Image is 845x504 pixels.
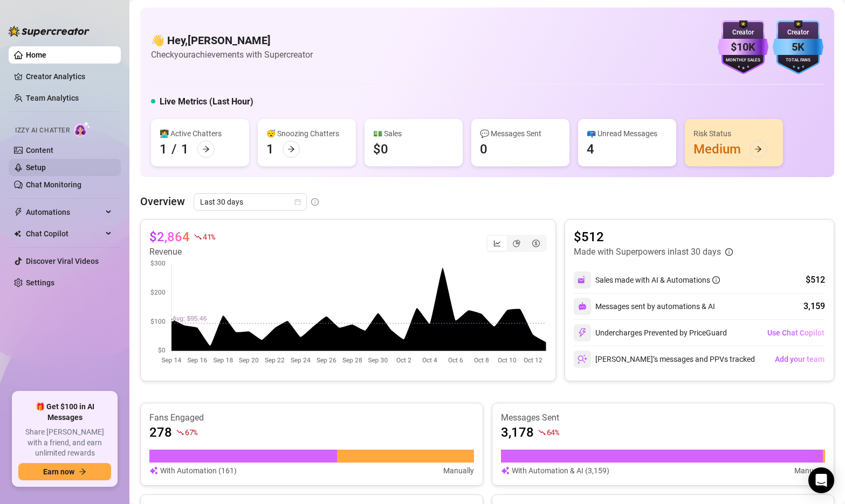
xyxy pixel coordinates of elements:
[578,275,587,285] img: svg%3e
[266,128,347,139] div: 😴 Snoozing Chatters
[26,68,112,85] a: Creator Analytics
[501,465,510,477] img: svg%3e
[140,193,185,209] article: Overview
[532,240,540,247] span: dollar-circle
[14,208,23,216] span: thunderbolt
[773,39,823,55] div: 5K
[587,141,594,158] div: 4
[718,57,768,64] div: Monthly Sales
[773,57,823,64] div: Total Fans
[578,328,587,338] img: svg%3e
[149,246,215,258] article: Revenue
[373,141,388,158] div: $0
[26,180,81,189] a: Chat Monitoring
[578,354,587,364] img: svg%3e
[501,424,534,441] article: 3,178
[767,324,825,341] button: Use Chat Copilot
[194,233,202,241] span: fall
[18,402,111,423] span: 🎁 Get $100 in AI Messages
[574,246,721,258] article: Made with Superpowers in last 30 days
[486,235,547,252] div: segmented control
[718,27,768,38] div: Creator
[185,427,197,437] span: 67 %
[9,26,90,37] img: logo-BBDzfeDw.svg
[160,141,167,158] div: 1
[176,429,184,436] span: fall
[775,355,825,363] span: Add your team
[806,274,825,286] div: $512
[160,128,241,139] div: 👩‍💻 Active Chatters
[149,424,172,441] article: 278
[287,145,295,153] span: arrow-right
[574,298,715,315] div: Messages sent by automations & AI
[266,141,274,158] div: 1
[512,465,609,477] article: With Automation & AI (3,159)
[15,125,70,136] span: Izzy AI Chatter
[693,128,774,139] div: Risk Status
[26,163,46,172] a: Setup
[595,274,720,286] div: Sales made with AI & Automations
[203,232,215,242] span: 41 %
[767,328,825,337] span: Use Chat Copilot
[773,20,823,74] img: blue-badge-DgoSNQY1.svg
[538,429,546,436] span: fall
[547,427,559,437] span: 64 %
[574,324,727,341] div: Undercharges Prevented by PriceGuard
[26,257,99,265] a: Discover Viral Videos
[493,240,501,247] span: line-chart
[311,198,319,206] span: info-circle
[574,351,755,368] div: [PERSON_NAME]’s messages and PPVs tracked
[794,465,825,477] article: Manually
[373,128,454,139] div: 💵 Sales
[26,278,54,287] a: Settings
[718,39,768,55] div: $10K
[480,141,487,158] div: 0
[18,463,111,480] button: Earn nowarrow-right
[26,146,53,155] a: Content
[160,465,237,477] article: With Automation (161)
[151,48,313,61] article: Check your achievements with Supercreator
[26,51,46,59] a: Home
[74,121,91,137] img: AI Chatter
[803,300,825,313] div: 3,159
[443,465,474,477] article: Manually
[151,33,313,48] h4: 👋 Hey, [PERSON_NAME]
[26,204,102,221] span: Automations
[754,145,762,153] span: arrow-right
[718,20,768,74] img: purple-badge-B9DA21FR.svg
[181,141,189,158] div: 1
[200,194,300,210] span: Last 30 days
[808,467,834,493] div: Open Intercom Messenger
[574,228,733,246] article: $512
[774,351,825,368] button: Add your team
[725,248,733,256] span: info-circle
[43,467,74,476] span: Earn now
[79,468,86,475] span: arrow-right
[26,94,79,102] a: Team Analytics
[26,225,102,242] span: Chat Copilot
[294,199,301,205] span: calendar
[149,412,474,424] article: Fans Engaged
[149,228,190,246] article: $2,864
[578,302,587,311] img: svg%3e
[202,145,210,153] span: arrow-right
[480,128,561,139] div: 💬 Messages Sent
[14,230,21,237] img: Chat Copilot
[513,240,520,247] span: pie-chart
[501,412,826,424] article: Messages Sent
[587,128,668,139] div: 📪 Unread Messages
[149,465,158,477] img: svg%3e
[712,276,720,284] span: info-circle
[773,27,823,38] div: Creator
[18,427,111,459] span: Share [PERSON_NAME] with a friend, and earn unlimited rewards
[160,95,253,108] h5: Live Metrics (Last Hour)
